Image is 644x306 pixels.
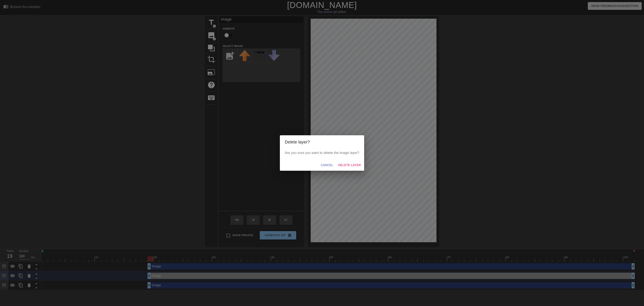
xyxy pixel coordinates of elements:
h2: Delete layer? [285,139,359,145]
span: Delete Layer [338,163,361,168]
button: Delete Layer [336,161,362,169]
p: Are you sure you want to delete the image layer? [285,150,359,155]
button: Cancel [319,161,335,169]
span: Cancel [321,163,333,168]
